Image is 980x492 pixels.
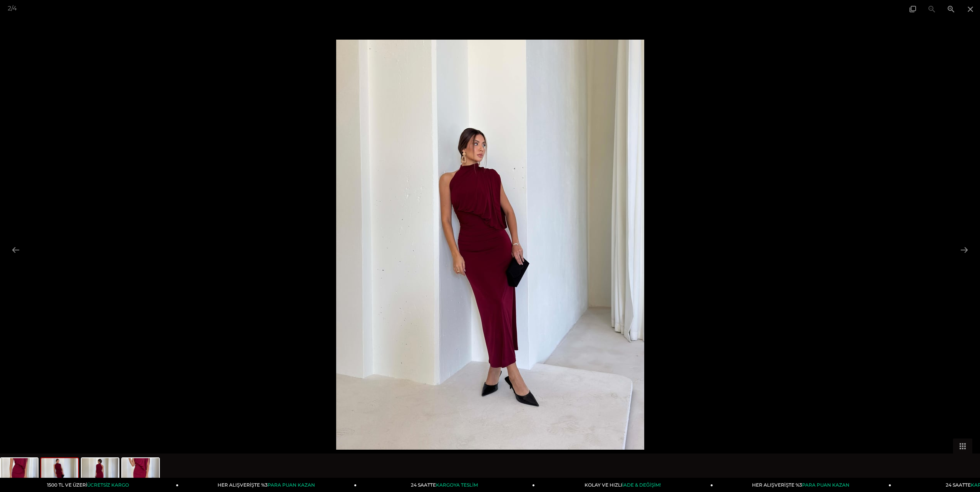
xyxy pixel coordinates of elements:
[622,482,661,488] span: İADE & DEĞİŞİM!
[87,482,129,488] span: ÜCRETSİZ KARGO
[802,482,849,488] span: PARA PUAN KAZAN
[122,458,159,487] img: berli-elbise-26k099-4b27-b.jpg
[179,478,357,492] a: HER ALIŞVERİŞTE %3PARA PUAN KAZAN
[268,482,315,488] span: PARA PUAN KAZAN
[13,5,17,12] span: 4
[336,40,644,450] img: berli-elbise-26k099-b-4bf0.jpg
[713,478,891,492] a: HER ALIŞVERİŞTE %3PARA PUAN KAZAN
[953,439,972,454] button: Toggle thumbnails
[82,458,119,487] img: berli-elbise-26k099-317-fb.jpg
[8,5,11,12] span: 2
[41,458,78,487] img: berli-elbise-26k099-b-4bf0.jpg
[357,478,535,492] a: 24 SAATTEKARGOYA TESLİM
[535,478,713,492] a: KOLAY VE HIZLIİADE & DEĞİŞİM!
[0,478,179,492] a: 1500 TL VE ÜZERİÜCRETSİZ KARGO
[1,458,38,487] img: berli-elbise-26k099-7a-3c5.jpg
[436,482,477,488] span: KARGOYA TESLİM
